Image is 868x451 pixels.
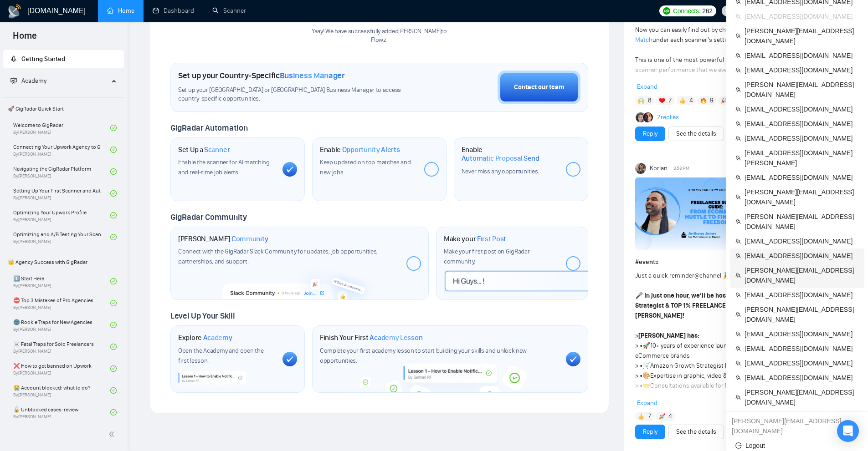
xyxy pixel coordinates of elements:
h1: [PERSON_NAME] [178,234,268,243]
span: rocket [10,56,17,62]
a: 2replies [657,113,679,122]
a: 🔓 Unblocked cases: reviewBy[PERSON_NAME] [13,402,110,422]
span: Never miss any opportunities. [462,167,539,175]
span: 🚀 [642,342,650,350]
span: check-circle [110,234,117,240]
span: team [735,87,741,92]
h1: Set Up a [178,145,230,154]
span: [EMAIL_ADDRESS][DOMAIN_NAME] [745,373,859,383]
span: [EMAIL_ADDRESS][DOMAIN_NAME] [745,236,859,246]
a: See the details [676,427,716,437]
span: Academy [21,77,46,85]
span: 🛒 [642,362,650,370]
span: check-circle [110,365,117,372]
span: 👑 Agency Success with GigRadar [4,253,123,271]
span: 4 [689,96,693,105]
a: Optimizing and A/B Testing Your Scanner for Better ResultsBy[PERSON_NAME] [13,227,110,247]
span: Make your first post on GigRadar community. [444,248,529,265]
span: Level Up Your Skill [170,311,235,321]
span: check-circle [110,409,117,416]
span: [PERSON_NAME][EMAIL_ADDRESS][DOMAIN_NAME] [745,26,859,46]
span: Academy [10,77,46,85]
span: Community [231,234,268,243]
span: team [735,219,741,224]
span: team [735,136,741,141]
img: Korlan [635,163,646,174]
span: check-circle [110,387,117,394]
span: check-circle [110,278,117,284]
span: check-circle [110,190,117,197]
span: team [735,273,741,278]
span: Academy [203,333,232,342]
span: team [735,238,741,244]
span: logout [735,442,742,449]
a: 1️⃣ Start HereBy[PERSON_NAME] [13,271,110,291]
span: 262 [702,6,712,16]
h1: Finish Your First [320,333,422,342]
a: 🌚 Rookie Traps for New AgenciesBy[PERSON_NAME] [13,315,110,335]
span: team [735,53,741,58]
a: ⛔ Top 3 Mistakes of Pro AgenciesBy[PERSON_NAME] [13,293,110,313]
span: GigRadar Community [170,212,247,222]
span: team [735,121,741,127]
span: team [735,375,741,380]
span: [EMAIL_ADDRESS][DOMAIN_NAME] [745,344,859,354]
span: team [735,14,741,19]
span: 9 [710,96,714,105]
img: logo [7,4,22,19]
h1: Enable [320,145,400,154]
h1: Enable [462,145,559,163]
span: 7 [648,412,651,421]
span: Open the Academy and open the first lesson. [178,347,263,365]
img: Alex B [636,112,646,122]
span: [PERSON_NAME][EMAIL_ADDRESS][DOMAIN_NAME] [745,304,859,324]
a: See the details [676,129,716,139]
span: check-circle [110,322,117,328]
span: 3:58 PM [673,164,689,172]
strong: In just one hour, we’ll be hosting an Amazon Growth Strategist & TOP 1% FREELANCER on UPWORK — [P... [635,292,793,319]
span: [EMAIL_ADDRESS][DOMAIN_NAME] [745,172,859,182]
span: double-left [108,430,118,439]
span: Enable the scanner for AI matching and real-time job alerts. [178,158,270,176]
span: check-circle [110,300,117,306]
a: ☠️ Fatal Traps for Solo FreelancersBy[PERSON_NAME] [13,337,110,357]
span: Complete your first academy lesson to start building your skills and unlock new opportunities. [320,347,527,365]
img: 🙌 [638,97,644,104]
span: Expand [637,399,657,407]
img: 🎉 [721,97,727,104]
span: Opportunity Alerts [342,145,400,154]
span: [PERSON_NAME][EMAIL_ADDRESS][DOMAIN_NAME] [745,212,859,232]
li: Getting Started [3,50,124,68]
button: Contact our team [498,71,580,104]
h1: # events [635,257,835,267]
button: Reply [635,425,665,439]
span: Keep updated on top matches and new jobs. [320,158,411,176]
span: [EMAIL_ADDRESS][DOMAIN_NAME] [745,290,859,300]
p: Flowz . [312,36,447,45]
span: Korlan [650,163,668,173]
img: 👍 [638,413,644,420]
span: check-circle [110,147,117,153]
span: team [735,33,741,39]
span: @channel [694,272,721,279]
img: upwork-logo.png [663,7,670,15]
img: ❤️ [659,97,665,104]
a: Connecting Your Upwork Agency to GigRadarBy[PERSON_NAME] [13,140,110,160]
span: First Post [477,234,506,243]
span: [EMAIL_ADDRESS][DOMAIN_NAME] [745,251,859,261]
span: team [735,360,741,366]
img: slackcommunity-bg.png [222,263,377,299]
span: team [735,395,741,400]
span: team [735,346,741,351]
span: [EMAIL_ADDRESS][DOMAIN_NAME] [745,119,859,129]
span: 7 [668,96,672,105]
span: [EMAIL_ADDRESS][DOMAIN_NAME] [745,358,859,368]
span: Academy Lesson [370,333,422,342]
span: [PERSON_NAME][EMAIL_ADDRESS][DOMAIN_NAME] [745,80,859,100]
span: team [735,253,741,258]
div: Yaay! We have successfully added [PERSON_NAME] to [312,27,447,45]
span: 🤝 [642,382,650,390]
span: team [735,106,741,112]
span: 💡 [635,392,643,400]
span: Automatic Proposal Send [462,154,539,163]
